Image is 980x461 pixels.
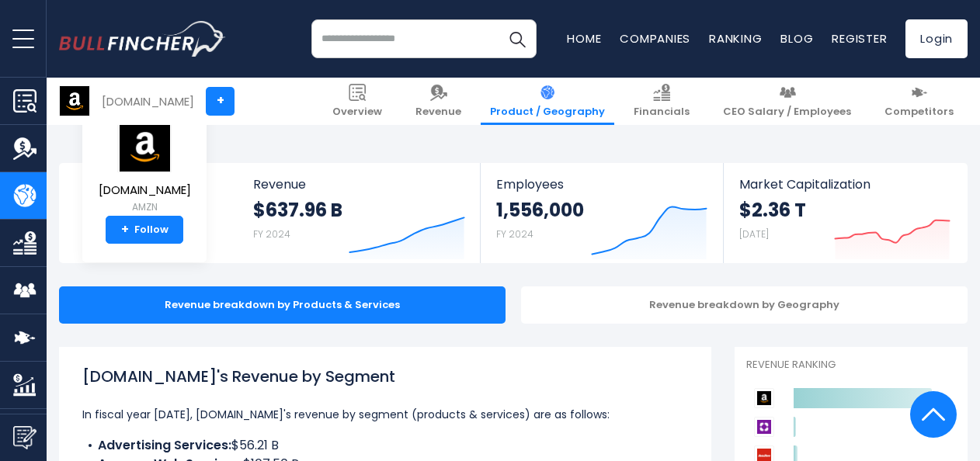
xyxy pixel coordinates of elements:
[754,388,774,408] img: Amazon.com competitors logo
[98,436,231,454] b: Advertising Services:
[253,177,465,192] span: Revenue
[117,120,172,172] img: AMZN logo
[620,30,690,47] a: Companies
[238,163,481,263] a: Revenue $637.96 B FY 2024
[875,78,963,125] a: Competitors
[253,227,290,241] small: FY 2024
[832,30,887,47] a: Register
[82,436,688,455] li: $56.21 B
[490,106,605,119] span: Product / Geography
[780,30,813,47] a: Blog
[99,200,191,214] small: AMZN
[739,227,769,241] small: [DATE]
[99,184,191,197] span: [DOMAIN_NAME]
[714,78,860,125] a: CEO Salary / Employees
[82,405,688,424] p: In fiscal year [DATE], [DOMAIN_NAME]'s revenue by segment (products & services) are as follows:
[709,30,762,47] a: Ranking
[723,106,851,119] span: CEO Salary / Employees
[724,163,966,263] a: Market Capitalization $2.36 T [DATE]
[496,177,707,192] span: Employees
[82,365,688,388] h1: [DOMAIN_NAME]'s Revenue by Segment
[59,21,226,57] a: Go to homepage
[624,78,699,125] a: Financials
[106,216,183,244] a: +Follow
[884,106,954,119] span: Competitors
[905,19,968,58] a: Login
[567,30,601,47] a: Home
[634,106,690,119] span: Financials
[406,78,471,125] a: Revenue
[481,163,722,263] a: Employees 1,556,000 FY 2024
[521,286,968,324] div: Revenue breakdown by Geography
[739,177,950,192] span: Market Capitalization
[121,223,129,237] strong: +
[415,106,461,119] span: Revenue
[98,120,192,217] a: [DOMAIN_NAME] AMZN
[496,198,584,222] strong: 1,556,000
[481,78,614,125] a: Product / Geography
[754,417,774,437] img: Wayfair competitors logo
[498,19,537,58] button: Search
[496,227,533,241] small: FY 2024
[59,21,226,57] img: bullfincher logo
[60,86,89,116] img: AMZN logo
[102,92,194,110] div: [DOMAIN_NAME]
[59,286,506,324] div: Revenue breakdown by Products & Services
[206,87,235,116] a: +
[746,359,956,372] p: Revenue Ranking
[739,198,806,222] strong: $2.36 T
[332,106,382,119] span: Overview
[253,198,342,222] strong: $637.96 B
[323,78,391,125] a: Overview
